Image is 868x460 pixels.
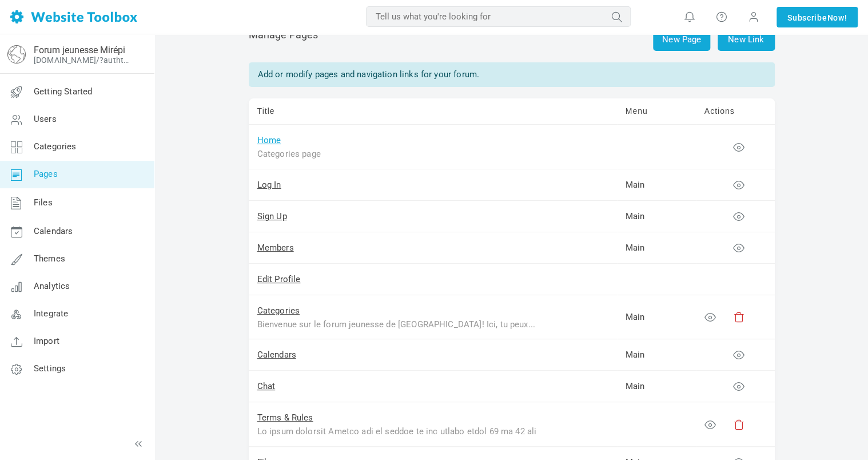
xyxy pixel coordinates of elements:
span: Analytics [34,281,70,291]
span: Import [34,336,59,346]
td: Menu [617,98,696,125]
td: Main [617,295,696,340]
span: Getting Started [34,86,92,97]
span: Categories [34,141,77,152]
span: Users [34,114,57,124]
a: Categories [257,306,300,316]
span: Now! [827,11,847,24]
a: Chat [257,381,276,391]
a: Terms & Rules [257,413,313,423]
td: Main [617,232,696,264]
div: Add or modify pages and navigation links for your forum. [249,62,775,87]
div: Categories page [257,147,543,160]
a: New Link [718,29,775,51]
a: [DOMAIN_NAME]/?authtoken=3be2291c1d9ff95746608813d0445ebc&rememberMe=1 [34,55,133,65]
td: Title [249,98,617,125]
span: Themes [34,253,65,264]
span: Files [34,197,53,208]
span: Settings [34,363,66,374]
a: Forum jeunesse Mirépi [34,45,125,55]
a: Log In [257,180,281,190]
td: Main [617,201,696,232]
a: Edit Profile [257,274,301,284]
span: Integrate [34,308,68,319]
td: Main [617,339,696,371]
img: globe-icon.png [7,45,26,64]
a: SubscribeNow! [777,7,858,27]
div: Bienvenue sur le forum jeunesse de [GEOGRAPHIC_DATA]! Ici, tu peux... [257,318,543,331]
a: Members [257,243,294,253]
span: Pages [34,169,58,179]
input: Tell us what you're looking for [366,6,631,27]
div: Lo ipsum dolorsit Ametco adi el seddoe te inc utlabo etdol 69 ma 42 ali enimadm veniamqu nos exer... [257,425,543,438]
h2: Manage Pages [249,29,775,51]
td: Main [617,371,696,402]
td: Actions [696,98,775,125]
a: Calendars [257,350,296,360]
a: Home [257,135,281,145]
a: New Page [653,29,710,51]
td: Main [617,169,696,201]
a: Sign Up [257,211,287,221]
span: Calendars [34,226,73,236]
